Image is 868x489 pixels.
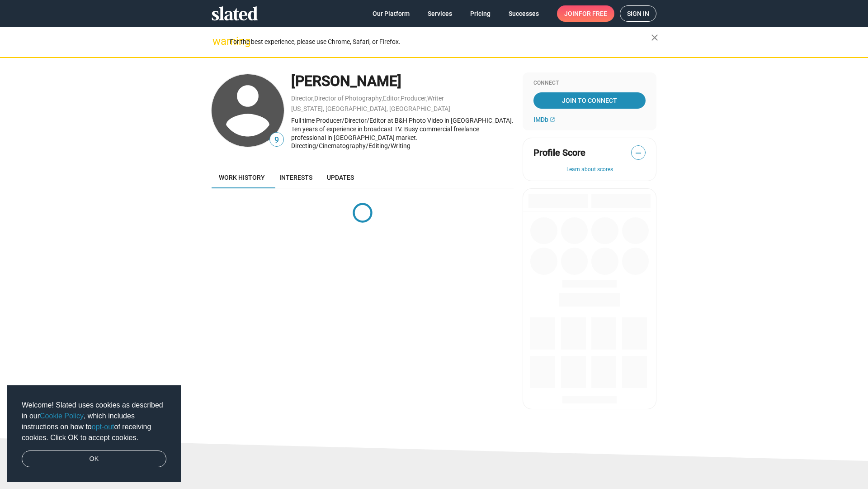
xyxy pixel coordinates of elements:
a: Director of Photography [314,95,382,102]
a: Successes [501,5,546,22]
span: , [400,96,401,101]
a: Director [291,95,313,102]
div: [PERSON_NAME] [291,72,514,91]
mat-icon: warning [212,36,223,47]
a: dismiss cookie message [22,451,166,468]
span: — [632,147,645,159]
div: cookieconsent [7,385,181,482]
span: Join [564,5,607,22]
a: Cookie Policy [40,412,84,420]
span: Pricing [470,5,491,22]
a: Sign in [620,5,656,22]
span: for free [579,5,607,22]
button: Learn about scores [533,166,646,173]
div: Connect [533,80,646,87]
span: Interests [279,174,312,181]
mat-icon: close [649,32,660,43]
span: IMDb [533,116,548,123]
span: , [313,96,314,101]
span: , [382,96,383,101]
a: IMDb [533,116,555,123]
div: For the best experience, please use Chrome, Safari, or Firefox. [230,36,651,48]
a: [US_STATE], [GEOGRAPHIC_DATA], [GEOGRAPHIC_DATA] [291,105,450,112]
span: , [426,96,427,101]
a: opt-out [92,423,114,431]
span: Successes [509,5,539,22]
span: Services [428,5,452,22]
a: Producer [401,95,426,102]
a: Our Platform [365,5,417,22]
a: Work history [212,167,272,188]
a: Pricing [463,5,498,22]
a: Writer [427,95,444,102]
span: Welcome! Slated uses cookies as described in our , which includes instructions on how to of recei... [22,400,166,443]
span: Updates [327,174,354,181]
span: Work history [219,174,265,181]
span: 9 [270,134,283,146]
mat-icon: open_in_new [550,117,555,122]
span: Join To Connect [535,92,644,109]
a: Interests [272,167,320,188]
a: Joinfor free [557,5,614,22]
a: Services [420,5,459,22]
a: Editor [383,95,400,102]
a: Join To Connect [533,92,646,109]
span: Profile Score [533,147,585,159]
span: Sign in [627,6,649,21]
a: Updates [320,167,361,188]
span: Our Platform [373,5,410,22]
div: Full time Producer/Director/Editor at B&H Photo Video in [GEOGRAPHIC_DATA]. Ten years of experien... [291,116,514,150]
